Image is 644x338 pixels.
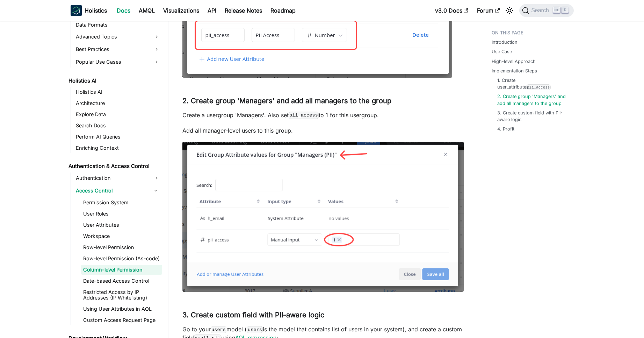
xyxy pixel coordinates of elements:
a: High-level Approach [492,58,536,65]
a: Advanced Topics [74,31,162,42]
a: User Attributes [81,220,162,230]
a: Access Control [74,185,150,196]
a: Holistics AI [74,87,162,97]
a: Authentication & Access Control [66,161,162,171]
a: Explore Data [74,110,162,119]
a: Row-level Permission (As-code) [81,254,162,263]
button: Search (Ctrl+K) [519,4,573,17]
a: Date-based Access Control [81,276,162,286]
button: Collapse sidebar category 'Access Control' [150,185,162,196]
a: Use Case [492,48,512,55]
kbd: K [562,7,569,13]
span: Search [529,7,553,14]
p: Add all manager-level users to this group. [182,126,464,135]
a: Implementation Steps [492,68,537,74]
a: Visualizations [159,5,203,16]
h3: 3. Create custom field with PII-aware logic [182,311,464,319]
a: Roadmap [266,5,300,16]
a: Enriching Context [74,143,162,153]
a: 1. Create user_attributepii_access [497,77,567,90]
a: 4. Profit [497,126,514,132]
a: v3.0 Docs [431,5,473,16]
a: HolisticsHolistics [71,5,107,16]
a: 3. Create custom field with PII-aware logic [497,110,567,123]
a: 2. Create group 'Managers' and add all managers to the group [497,93,567,106]
code: users [211,326,227,333]
a: Popular Use Cases [74,56,162,68]
a: Permission System [81,198,162,207]
h3: 2. Create group 'Managers' and add all managers to the group [182,97,464,105]
a: API [203,5,220,16]
a: Data Formats [74,20,162,30]
img: Holistics [71,5,82,16]
a: Restricted Access by IP Addresses (IP Whitelisting) [81,287,162,303]
a: Search Docs [74,121,162,131]
b: Holistics [85,6,107,15]
a: User Roles [81,209,162,219]
code: pii_access [526,84,551,90]
a: Holistics AI [66,76,162,86]
code: pii_access [289,112,319,119]
a: Authentication [74,172,162,184]
a: Architecture [74,98,162,108]
a: AMQL [135,5,159,16]
a: Introduction [492,39,518,45]
a: Row-level Permission [81,242,162,252]
a: Custom Access Request Page [81,315,162,325]
a: Column-level Permission [81,265,162,275]
a: Using User Attributes in AQL [81,304,162,314]
a: Docs [113,5,135,16]
nav: Docs sidebar [64,21,168,338]
a: Best Practices [74,44,162,55]
a: Forum [473,5,504,16]
a: Workspace [81,231,162,241]
button: Switch between dark and light mode (currently light mode) [504,5,515,16]
p: Create a usergroup 'Managers'. Also set to 1 for this usergroup. [182,111,464,119]
code: users [247,326,263,333]
a: Perform AI Queries [74,132,162,142]
img: Column-level Permission for PII [182,142,464,292]
a: Release Notes [220,5,266,16]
